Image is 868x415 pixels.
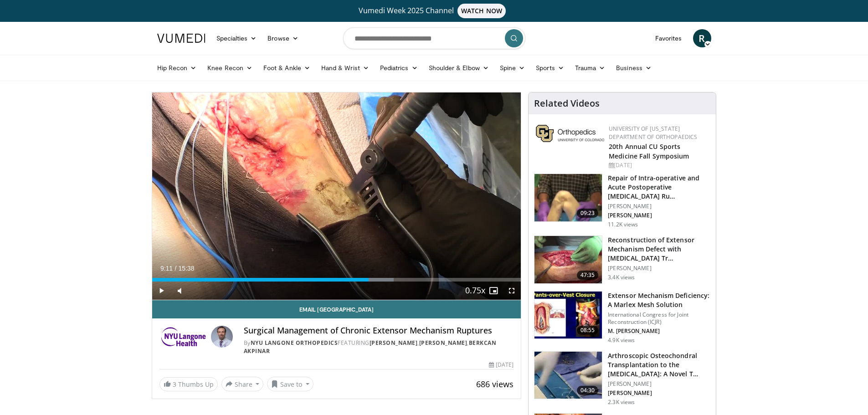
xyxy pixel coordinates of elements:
[608,291,710,309] h3: Extensor Mechanism Deficiency: A Marlex Mesh Solution
[530,59,570,77] a: Sports
[608,351,710,379] h3: Arthroscopic Osteochondral Transplantation to the [MEDICAL_DATA]: A Novel T…
[534,236,710,284] a: 47:35 Reconstruction of Extensor Mechanism Defect with [MEDICAL_DATA] Tr… [PERSON_NAME] 3.4K views
[534,98,600,109] h4: Related Videos
[608,203,710,210] p: [PERSON_NAME]
[262,29,304,47] a: Browse
[608,274,635,281] p: 3.4K views
[503,282,521,300] button: Fullscreen
[267,377,313,391] button: Save to
[251,339,338,347] a: NYU Langone Orthopedics
[152,282,170,300] button: Play
[577,209,599,218] span: 09:23
[536,125,604,142] img: 355603a8-37da-49b6-856f-e00d7e9307d3.png.150x105_q85_autocrop_double_scale_upscale_version-0.2.png
[608,236,710,263] h3: Reconstruction of Extensor Mechanism Defect with [MEDICAL_DATA] Tr…
[608,212,710,219] p: [PERSON_NAME]
[534,291,710,344] a: 08:55 Extensor Mechanism Deficiency: A Marlex Mesh Solution International Congress for Joint Reco...
[152,59,202,77] a: Hip Recon
[175,265,177,272] span: /
[152,278,521,282] div: Progress Bar
[159,326,207,348] img: NYU Langone Orthopedics
[609,125,697,141] a: University of [US_STATE] Department of Orthopaedics
[202,59,258,77] a: Knee Recon
[608,399,635,406] p: 2.3K views
[577,271,599,280] span: 47:35
[244,326,514,336] h4: Surgical Management of Chronic Extensor Mechanism Ruptures
[258,59,316,77] a: Foot & Ankle
[178,265,194,272] span: 15:38
[650,29,688,47] a: Favorites
[609,142,689,160] a: 20th Annual CU Sports Medicine Fall Symposium
[173,380,176,389] span: 3
[159,4,710,18] a: Vumedi Week 2025 ChannelWATCH NOW
[423,59,494,77] a: Shoulder & Elbow
[484,282,503,300] button: Enable picture-in-picture mode
[534,292,602,339] img: eba9dcd1-91c0-4fe7-8e9d-3e6752fce35c.150x105_q85_crop-smart_upscale.jpg
[608,174,710,201] h3: Repair of Intra-operative and Acute Postoperative [MEDICAL_DATA] Ru…
[608,337,635,344] p: 4.9K views
[608,265,710,272] p: [PERSON_NAME]
[457,4,506,18] span: WATCH NOW
[534,352,602,399] img: 8fa15248-0124-46d7-a873-1689b90f5dc1.150x105_q85_crop-smart_upscale.jpg
[534,236,602,283] img: 8cd9e55f-800b-4d76-8c57-b8de3b6fffe7.150x105_q85_crop-smart_upscale.jpg
[609,161,709,169] div: [DATE]
[577,326,599,335] span: 08:55
[608,389,710,397] p: [PERSON_NAME]
[611,59,657,77] a: Business
[157,34,205,43] img: VuMedi Logo
[693,29,711,47] a: R
[534,174,602,221] img: 150145_0000_1.png.150x105_q85_crop-smart_upscale.jpg
[466,282,484,300] button: Playback Rate
[316,59,375,77] a: Hand & Wrist
[476,379,514,389] span: 686 views
[211,326,233,348] img: Avatar
[489,361,514,369] div: [DATE]
[570,59,611,77] a: Trauma
[577,386,599,395] span: 04:30
[244,339,514,355] div: By FEATURING , ,
[152,92,521,300] video-js: Video Player
[160,265,173,272] span: 9:11
[534,351,710,406] a: 04:30 Arthroscopic Osteochondral Transplantation to the [MEDICAL_DATA]: A Novel T… [PERSON_NAME] ...
[152,300,521,318] a: Email [GEOGRAPHIC_DATA]
[211,29,262,47] a: Specialties
[608,311,710,326] p: International Congress for Joint Reconstruction (ICJR)
[170,282,189,300] button: Mute
[159,377,218,391] a: 3 Thumbs Up
[534,174,710,228] a: 09:23 Repair of Intra-operative and Acute Postoperative [MEDICAL_DATA] Ru… [PERSON_NAME] [PERSON_...
[419,339,467,347] a: [PERSON_NAME]
[608,380,710,388] p: [PERSON_NAME]
[370,339,418,347] a: [PERSON_NAME]
[608,328,710,335] p: M. [PERSON_NAME]
[244,339,497,355] a: Berkcan Akpinar
[608,221,638,228] p: 11.2K views
[221,377,264,391] button: Share
[494,59,530,77] a: Spine
[375,59,423,77] a: Pediatrics
[343,27,525,49] input: Search topics, interventions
